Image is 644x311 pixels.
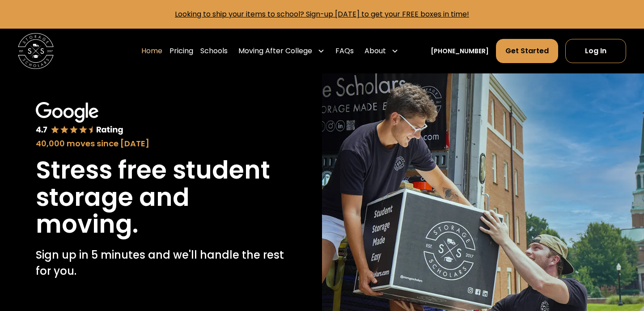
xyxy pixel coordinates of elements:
[169,38,193,64] a: Pricing
[36,102,123,136] img: Google 4.7 star rating
[36,247,286,279] p: Sign up in 5 minutes and we'll handle the rest for you.
[175,9,469,19] a: Looking to ship your items to school? Sign-up [DATE] to get your FREE boxes in time!
[235,38,328,64] div: Moving After College
[361,38,402,64] div: About
[565,39,626,63] a: Log In
[36,137,286,149] div: 40,000 moves since [DATE]
[200,38,228,64] a: Schools
[36,157,286,238] h1: Stress free student storage and moving.
[496,39,558,63] a: Get Started
[335,38,354,64] a: FAQs
[431,47,489,56] a: [PHONE_NUMBER]
[141,38,162,64] a: Home
[238,46,312,56] div: Moving After College
[364,46,386,56] div: About
[18,33,54,69] img: Storage Scholars main logo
